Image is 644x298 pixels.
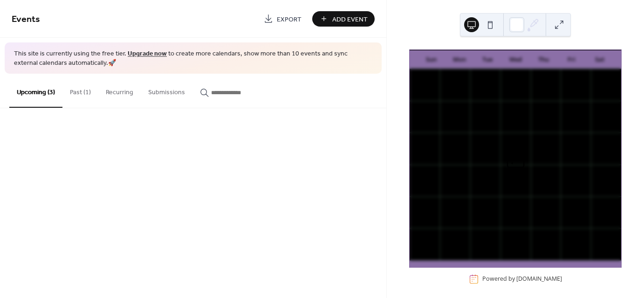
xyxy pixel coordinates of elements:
[443,231,450,238] div: 6
[412,104,419,111] div: 7
[534,231,541,238] div: 9
[594,167,601,174] div: 27
[9,74,62,108] button: Upcoming (3)
[594,104,601,111] div: 13
[563,199,570,206] div: 3
[12,10,40,28] span: Events
[62,74,98,107] button: Past (1)
[473,231,480,238] div: 7
[482,275,562,283] div: Powered by
[503,72,510,79] div: 3
[501,50,529,69] div: Wed
[277,14,301,24] span: Export
[563,135,570,142] div: 19
[594,231,601,238] div: 11
[98,74,141,107] button: Recurring
[534,199,541,206] div: 2
[312,11,375,27] button: Add Event
[332,14,368,24] span: Add Event
[443,199,450,206] div: 29
[503,135,510,142] div: 17
[412,199,419,206] div: 28
[412,135,419,142] div: 14
[594,135,601,142] div: 20
[473,72,480,79] div: 2
[534,167,541,174] div: 25
[443,104,450,111] div: 8
[503,199,510,206] div: 1
[534,135,541,142] div: 18
[412,72,419,79] div: 31
[473,199,480,206] div: 30
[443,135,450,142] div: 15
[594,199,601,206] div: 4
[257,11,308,27] a: Export
[516,275,562,283] a: [DOMAIN_NAME]
[443,167,450,174] div: 22
[557,50,585,69] div: Fri
[563,72,570,79] div: 5
[503,104,510,111] div: 10
[473,104,480,111] div: 9
[443,72,450,79] div: 1
[14,49,372,68] span: This site is currently using the free tier. to create more calendars, show more than 10 events an...
[141,74,192,107] button: Submissions
[529,50,557,69] div: Thu
[563,167,570,174] div: 26
[473,50,501,69] div: Tue
[473,167,480,174] div: 23
[503,231,510,238] div: 8
[534,104,541,111] div: 11
[128,48,167,60] a: Upgrade now
[586,50,614,69] div: Sat
[563,104,570,111] div: 12
[563,231,570,238] div: 10
[473,135,480,142] div: 16
[412,167,419,174] div: 21
[445,50,473,69] div: Mon
[417,50,445,69] div: Sun
[534,72,541,79] div: 4
[594,72,601,79] div: 6
[412,231,419,238] div: 5
[503,167,510,174] div: 24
